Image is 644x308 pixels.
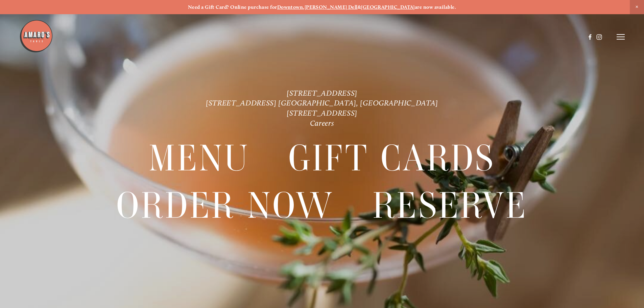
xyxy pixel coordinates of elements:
a: [STREET_ADDRESS] [287,109,357,118]
strong: are now available. [415,4,456,10]
span: Order Now [116,182,334,229]
a: Menu [149,135,249,182]
a: Careers [310,119,334,128]
span: Reserve [373,182,528,229]
strong: & [358,4,361,10]
a: [PERSON_NAME] Dell [305,4,358,10]
a: Downtown [277,4,303,10]
img: Amaro's Table [19,19,53,53]
a: [GEOGRAPHIC_DATA] [361,4,415,10]
a: Gift Cards [288,135,495,182]
a: Order Now [116,182,334,229]
a: Reserve [373,182,528,229]
a: [STREET_ADDRESS] [GEOGRAPHIC_DATA], [GEOGRAPHIC_DATA] [206,98,438,108]
a: [STREET_ADDRESS] [287,89,357,98]
strong: , [303,4,304,10]
strong: Need a Gift Card? Online purchase for [188,4,277,10]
